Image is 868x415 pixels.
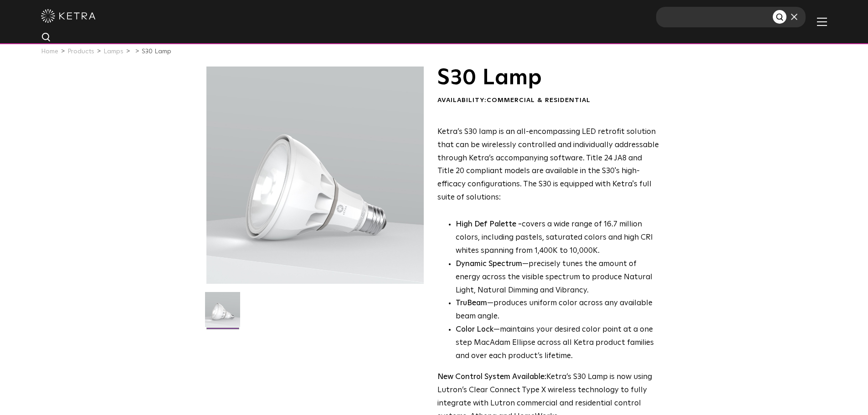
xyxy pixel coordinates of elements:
[456,297,659,323] li: —produces uniform color across any available beam angle.
[41,9,96,23] img: ketra-logo-2019-white
[41,48,58,55] a: Home
[487,97,591,103] span: Commercial & Residential
[437,128,659,201] span: Ketra’s S30 lamp is an all-encompassing LED retrofit solution that can be wirelessly controlled a...
[67,48,94,55] a: Products
[103,48,123,55] a: Lamps
[791,14,797,20] img: close search form
[205,292,240,334] img: S30-Lamp-Edison-2021-Web-Square
[456,299,487,307] strong: TruBeam
[456,218,659,258] p: covers a wide range of 16.7 million colors, including pastels, saturated colors and high CRI whit...
[437,96,659,105] div: Availability:
[456,258,659,297] li: —precisely tunes the amount of energy across the visible spectrum to produce Natural Light, Natur...
[456,220,522,228] strong: High Def Palette -
[817,17,827,26] img: Hamburger%20Nav.svg
[456,326,493,333] strong: Color Lock
[776,13,785,22] img: search button
[142,48,171,55] a: S30 Lamp
[437,67,659,89] h1: S30 Lamp
[41,32,52,43] img: search icon
[773,10,786,24] button: Search
[437,373,546,381] strong: New Control System Available:
[456,260,522,268] strong: Dynamic Spectrum
[456,323,659,363] li: —maintains your desired color point at a one step MacAdam Ellipse across all Ketra product famili...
